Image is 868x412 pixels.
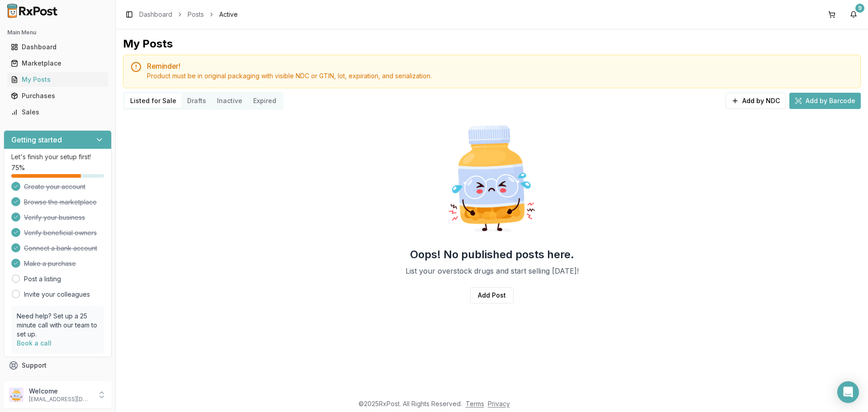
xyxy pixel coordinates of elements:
div: My Posts [11,75,104,84]
div: 9 [855,4,864,13]
a: Terms [466,400,484,407]
a: Invite your colleagues [24,290,90,299]
a: Marketplace [7,55,108,71]
a: Posts [188,10,204,19]
button: Sales [4,105,112,119]
button: Expired [248,94,282,108]
span: Verify beneficial owners [24,228,97,237]
p: [EMAIL_ADDRESS][DOMAIN_NAME] [29,396,92,403]
p: Need help? Set up a 25 minute call with our team to set up. [17,312,99,339]
span: 75 % [11,163,25,172]
div: Open Intercom Messenger [837,381,859,403]
div: Product must be in original packaging with visible NDC or GTIN, lot, expiration, and serialization. [147,71,853,81]
button: Drafts [182,94,212,108]
a: Book a call [17,339,52,347]
h2: Oops! No published posts here. [410,247,574,262]
span: Connect a bank account [24,244,97,253]
button: Feedback [4,374,112,390]
h3: Getting started [11,134,62,145]
div: Sales [11,108,104,117]
img: Sad Pill Bottle [434,121,550,237]
button: Add by Barcode [789,93,861,109]
button: Add by NDC [726,93,786,109]
div: My Posts [123,37,173,51]
span: Make a purchase [24,259,76,268]
a: Add Post [470,287,514,303]
a: Privacy [488,400,510,407]
button: Inactive [212,94,248,108]
span: Browse the marketplace [24,198,97,207]
p: Welcome [29,387,92,396]
button: Listed for Sale [125,94,182,108]
a: Post a listing [24,275,61,284]
a: Purchases [7,88,108,104]
button: My Posts [4,72,112,87]
p: List your overstock drugs and start selling [DATE]! [406,265,579,276]
button: Marketplace [4,56,112,71]
div: Dashboard [11,43,104,52]
button: Dashboard [4,40,112,54]
span: Create your account [24,182,85,191]
span: Verify your business [24,213,85,222]
img: User avatar [9,388,24,402]
h2: Main Menu [7,29,108,36]
div: Marketplace [11,59,104,68]
img: RxPost Logo [4,4,61,18]
a: Dashboard [139,10,172,19]
nav: breadcrumb [139,10,238,19]
p: Let's finish your setup first! [11,152,104,161]
span: Feedback [22,377,52,386]
a: Dashboard [7,39,108,55]
button: Purchases [4,89,112,103]
button: Support [4,357,112,374]
button: 9 [846,7,861,22]
a: My Posts [7,71,108,88]
div: Purchases [11,91,104,100]
a: Sales [7,104,108,120]
h5: Reminder! [147,62,853,70]
span: Active [219,10,238,19]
